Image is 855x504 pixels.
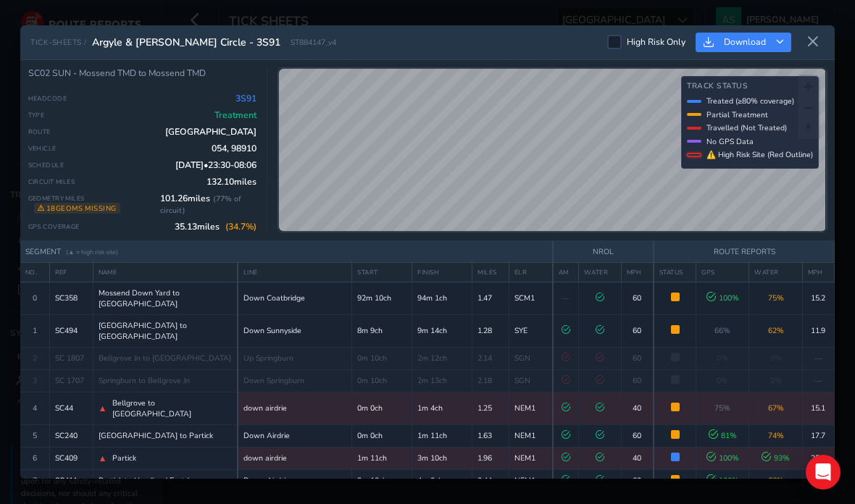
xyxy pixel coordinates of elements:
[553,262,579,282] th: AM
[621,347,654,369] td: 60
[412,424,472,447] td: 1m 11ch
[352,369,412,392] td: 0m 10ch
[621,424,654,447] td: 60
[412,347,472,369] td: 2m 12ch
[472,347,509,369] td: 2.14
[768,325,784,336] span: 62 %
[802,282,834,314] td: 15.2
[802,369,834,392] td: —
[238,392,352,424] td: down airdrie
[175,159,256,171] span: [DATE] • 23:30 - 08:06
[160,193,241,216] span: ( 77 % of circuit)
[717,353,728,364] span: 0%
[238,424,352,447] td: Down Airdrie
[706,136,754,147] span: No GPS Data
[279,69,825,231] canvas: Map
[509,282,552,314] td: SCM1
[706,109,768,120] span: Partial Treatment
[472,262,509,282] th: MILES
[770,375,782,386] span: 0%
[509,347,552,369] td: SGN
[621,447,654,469] td: 40
[238,369,352,392] td: Down Springburn
[714,403,730,413] span: 75 %
[472,424,509,447] td: 1.63
[562,293,570,303] span: —
[212,143,256,154] span: 054, 98910
[225,221,256,232] span: ( 34.7 %)
[802,314,834,347] td: 11.9
[509,447,552,469] td: NEM1
[770,353,782,364] span: 0%
[472,314,509,347] td: 1.28
[235,93,256,104] span: 3S91
[99,287,233,309] span: Mossend Down Yard to [GEOGRAPHIC_DATA]
[714,325,730,336] span: 66 %
[696,262,749,282] th: GPS
[352,262,412,282] th: START
[472,392,509,424] td: 1.25
[165,126,256,138] span: [GEOGRAPHIC_DATA]
[509,314,552,347] td: SYE
[621,314,654,347] td: 60
[99,320,233,342] span: [GEOGRAPHIC_DATA] to [GEOGRAPHIC_DATA]
[472,447,509,469] td: 1.96
[717,375,728,386] span: 0%
[706,453,739,463] span: 100 %
[99,430,213,441] span: [GEOGRAPHIC_DATA] to Partick
[214,109,256,121] span: Treatment
[806,455,841,490] div: Open Intercom Messenger
[238,262,352,282] th: LINE
[509,369,552,392] td: SGN
[412,282,472,314] td: 94m 1ch
[352,424,412,447] td: 0m 0ch
[99,353,231,364] span: Bellgrove Jn to [GEOGRAPHIC_DATA]
[621,392,654,424] td: 40
[749,262,802,282] th: WATER
[238,314,352,347] td: Down Sunnyside
[802,347,834,369] td: —
[352,314,412,347] td: 8m 9ch
[768,293,784,303] span: 75 %
[578,262,621,282] th: WATER
[352,282,412,314] td: 92m 10ch
[238,447,352,469] td: down airdrie
[160,193,256,216] span: 101.26 miles
[412,314,472,347] td: 9m 14ch
[352,347,412,369] td: 0m 10ch
[654,241,834,263] th: ROUTE REPORTS
[412,369,472,392] td: 2m 13ch
[621,282,654,314] td: 60
[654,262,696,282] th: STATUS
[207,176,256,188] span: 132.10 miles
[687,82,813,91] h4: Track Status
[553,241,654,263] th: NROL
[112,398,232,419] span: Bellgrove to [GEOGRAPHIC_DATA]
[472,369,509,392] td: 2.18
[709,430,737,441] span: 81 %
[412,262,472,282] th: FINISH
[706,96,794,106] span: Treated (≥80% coverage)
[352,447,412,469] td: 1m 11ch
[802,262,834,282] th: MPH
[621,369,654,392] td: 60
[238,282,352,314] td: Down Coatbridge
[802,447,834,469] td: 25.8
[412,447,472,469] td: 3m 10ch
[509,424,552,447] td: NEM1
[352,392,412,424] td: 0m 0ch
[93,262,238,282] th: NAME
[768,403,784,413] span: 67 %
[706,122,787,133] span: Travelled (Not Treated)
[472,282,509,314] td: 1.47
[509,262,552,282] th: ELR
[238,347,352,369] td: Up Springburn
[706,293,739,303] span: 100 %
[768,430,784,441] span: 74 %
[802,392,834,424] td: 15.1
[20,241,553,263] th: SEGMENT
[802,424,834,447] td: 17.7
[509,392,552,424] td: NEM1
[621,262,654,282] th: MPH
[175,221,256,232] span: 35.13 miles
